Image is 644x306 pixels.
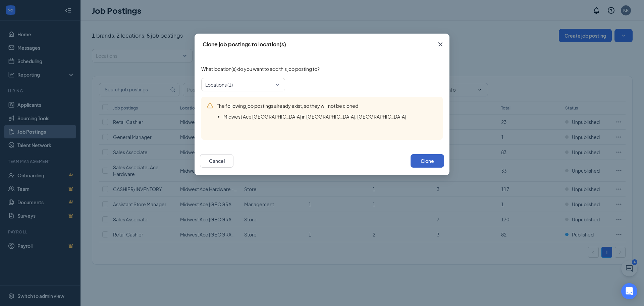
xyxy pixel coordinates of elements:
button: Clone [411,154,444,168]
span: The following job postings already exist, so they will not be cloned [217,103,358,109]
button: Cancel [200,154,233,168]
button: Close [431,34,449,55]
div: Clone job postings to location(s) [203,41,286,48]
span: What location(s) do you want to add this job posting to? [201,66,320,72]
div: Open Intercom Messenger [621,283,637,299]
svg: Warning [207,102,213,109]
svg: Cross [436,40,444,48]
span: Midwest Ace [GEOGRAPHIC_DATA] in [GEOGRAPHIC_DATA], [GEOGRAPHIC_DATA] [223,114,406,120]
